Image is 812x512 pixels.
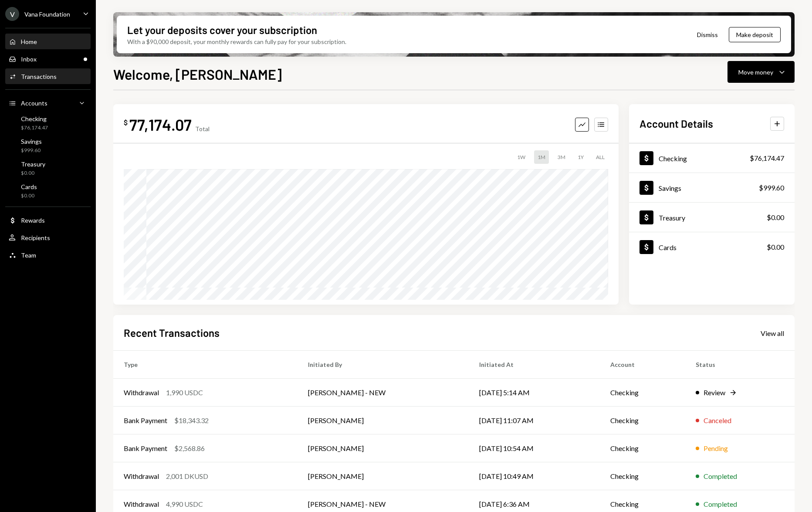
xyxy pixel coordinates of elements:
div: Bank Payment [124,443,167,454]
div: $0.00 [767,242,784,252]
div: Rewards [21,217,45,224]
div: Cards [21,183,37,190]
td: [DATE] 10:49 AM [469,462,600,490]
div: $18,343.32 [174,415,209,426]
div: Team [21,251,36,259]
td: [PERSON_NAME] [298,434,469,462]
h2: Recent Transactions [124,326,220,340]
a: Treasury$0.00 [5,158,91,179]
div: With a $90,000 deposit, your monthly rewards can fully pay for your subscription. [127,37,346,46]
td: Checking [600,434,686,462]
div: Recipients [21,234,50,241]
div: $76,174.47 [750,153,784,163]
div: Total [195,125,210,132]
div: Pending [704,443,728,454]
div: Withdrawal [124,471,159,481]
div: $2,568.86 [174,443,205,454]
div: $0.00 [767,212,784,223]
a: Team [5,247,91,263]
div: 4,990 USDC [166,499,203,509]
a: Recipients [5,230,91,245]
div: Accounts [21,99,47,107]
div: Let your deposits cover your subscription [127,23,317,37]
a: Checking$76,174.47 [629,143,795,173]
a: Cards$0.00 [5,180,91,201]
div: Checking [659,154,687,163]
div: $999.60 [21,147,42,154]
div: Savings [21,138,42,145]
a: Cards$0.00 [629,232,795,261]
a: Treasury$0.00 [629,203,795,232]
td: [DATE] 11:07 AM [469,407,600,434]
th: Initiated At [469,351,600,379]
div: 1M [534,150,549,164]
a: Rewards [5,212,91,228]
div: Move money [738,68,773,77]
th: Status [685,351,795,379]
a: Inbox [5,51,91,67]
div: Savings [659,184,681,192]
div: Cards [659,243,677,251]
a: Transactions [5,68,91,84]
td: Checking [600,379,686,407]
a: Home [5,34,91,49]
td: [PERSON_NAME] [298,462,469,490]
div: Treasury [659,214,685,222]
div: Inbox [21,55,37,63]
div: Review [704,387,725,398]
a: Checking$76,174.47 [5,112,91,133]
a: Accounts [5,95,91,111]
th: Type [113,351,298,379]
button: Make deposit [729,27,781,42]
td: [DATE] 5:14 AM [469,379,600,407]
div: $999.60 [759,183,784,193]
div: $0.00 [21,170,45,177]
a: Savings$999.60 [5,135,91,156]
th: Initiated By [298,351,469,379]
div: 3M [554,150,569,164]
div: Completed [704,471,737,481]
div: 2,001 DKUSD [166,471,208,481]
button: Dismiss [686,24,729,45]
td: [PERSON_NAME] [298,407,469,434]
a: View all [761,328,784,338]
div: Withdrawal [124,499,159,509]
div: Withdrawal [124,387,159,398]
div: View all [761,329,784,338]
div: V [5,7,19,21]
div: Transactions [21,73,57,80]
div: Treasury [21,160,45,168]
div: $76,174.47 [21,124,48,132]
a: Savings$999.60 [629,173,795,202]
td: [PERSON_NAME] - NEW [298,379,469,407]
td: Checking [600,462,686,490]
div: Vana Foundation [24,10,70,18]
button: Move money [727,61,795,83]
th: Account [600,351,686,379]
div: Home [21,38,37,45]
div: 1W [514,150,529,164]
div: Canceled [704,415,731,426]
div: $0.00 [21,192,37,200]
div: Checking [21,115,48,122]
div: Bank Payment [124,415,167,426]
div: $ [124,118,128,127]
h2: Account Details [639,116,713,131]
div: 1Y [574,150,587,164]
div: Completed [704,499,737,509]
td: Checking [600,407,686,434]
h1: Welcome, [PERSON_NAME] [113,65,282,83]
div: 77,174.07 [129,115,192,134]
div: 1,990 USDC [166,387,203,398]
td: [DATE] 10:54 AM [469,434,600,462]
div: ALL [592,150,608,164]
